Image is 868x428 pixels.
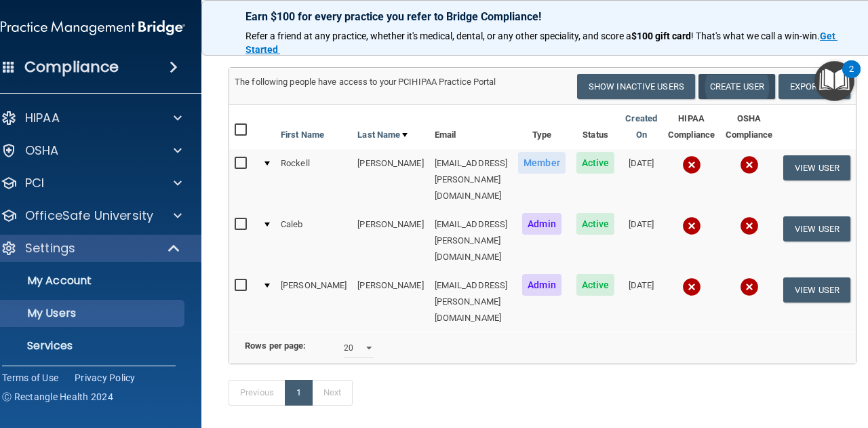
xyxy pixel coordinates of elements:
p: Settings [25,240,75,256]
td: [EMAIL_ADDRESS][PERSON_NAME][DOMAIN_NAME] [429,271,513,332]
td: [EMAIL_ADDRESS][PERSON_NAME][DOMAIN_NAME] [429,149,513,210]
button: Open Resource Center, 2 new notifications [814,61,854,101]
img: PMB logo [1,14,185,41]
p: HIPAA [25,110,60,126]
a: Previous [229,380,285,406]
td: [DATE] [620,210,663,271]
button: View User [783,277,850,303]
span: ! That's what we call a win-win. [691,31,820,41]
a: Privacy Policy [75,371,136,385]
a: First Name [281,127,324,143]
th: Status [571,105,620,149]
button: View User [783,216,850,241]
p: Earn $100 for every practice you refer to Bridge Compliance! [245,10,840,23]
div: 2 [849,69,854,87]
a: PCI [1,175,182,191]
span: Admin [522,274,561,296]
img: cross.ca9f0e7f.svg [740,216,759,235]
th: HIPAA Compliance [663,105,720,149]
b: Rows per page: [245,341,306,351]
span: Member [518,152,566,174]
span: Refer a friend at any practice, whether it's medical, dental, or any other speciality, and score a [245,31,631,41]
span: Active [576,274,615,296]
td: [PERSON_NAME] [352,149,429,210]
td: [DATE] [620,271,663,332]
img: cross.ca9f0e7f.svg [682,155,701,174]
th: Type [513,105,571,149]
td: [PERSON_NAME] [275,271,352,332]
span: Active [576,213,615,235]
a: OfficeSafe University [1,208,182,224]
a: 1 [285,380,313,406]
a: Created On [625,111,657,143]
a: Settings [1,240,181,256]
strong: $100 gift card [631,31,691,41]
td: [DATE] [620,149,663,210]
span: Ⓒ Rectangle Health 2024 [2,390,113,404]
th: Email [429,105,513,149]
a: Get Started [245,31,837,55]
a: Terms of Use [2,371,58,385]
th: OSHA Compliance [720,105,778,149]
td: Caleb [275,210,352,271]
td: [PERSON_NAME] [352,271,429,332]
img: cross.ca9f0e7f.svg [682,216,701,235]
button: Show Inactive Users [577,74,695,99]
a: HIPAA [1,110,182,126]
img: cross.ca9f0e7f.svg [740,155,759,174]
td: [EMAIL_ADDRESS][PERSON_NAME][DOMAIN_NAME] [429,210,513,271]
span: Admin [522,213,561,235]
a: Next [312,380,353,406]
p: OfficeSafe University [25,208,153,224]
img: cross.ca9f0e7f.svg [740,277,759,296]
span: Active [576,152,615,174]
p: PCI [25,175,44,191]
p: OSHA [25,142,59,159]
h4: Compliance [24,58,119,77]
a: Export All [778,74,850,99]
span: The following people have access to your PCIHIPAA Practice Portal [235,77,496,87]
a: Last Name [357,127,408,143]
a: OSHA [1,142,182,159]
button: View User [783,155,850,180]
button: Create User [698,74,775,99]
td: Rockell [275,149,352,210]
img: cross.ca9f0e7f.svg [682,277,701,296]
td: [PERSON_NAME] [352,210,429,271]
